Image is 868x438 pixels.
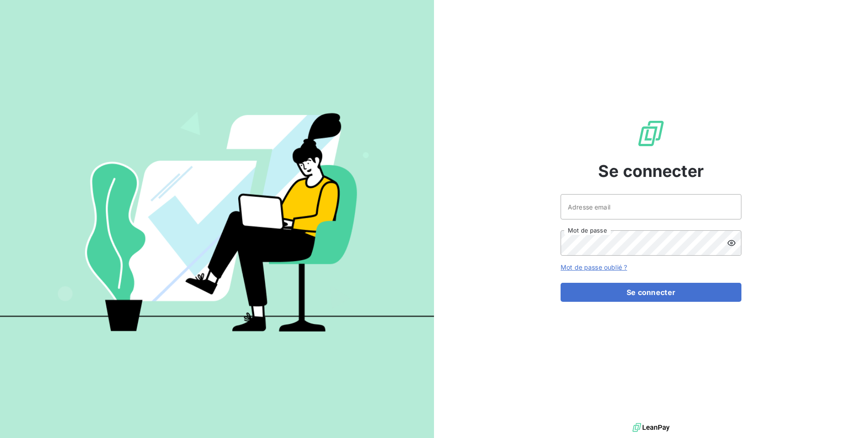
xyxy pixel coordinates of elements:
a: Mot de passe oublié ? [561,263,627,271]
input: placeholder [561,194,741,219]
img: logo [632,421,670,434]
img: Logo LeanPay [637,119,665,148]
span: Se connecter [598,159,704,183]
button: Se connecter [561,283,741,302]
